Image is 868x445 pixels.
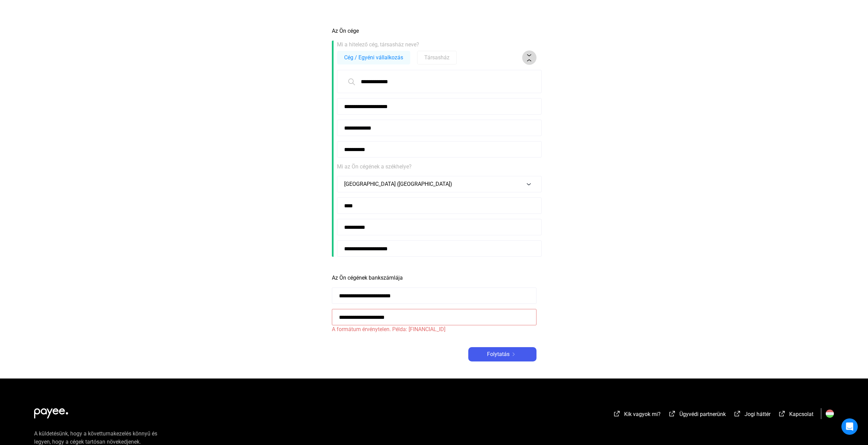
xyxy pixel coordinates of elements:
[344,54,403,61] font: Cég / Egyéni vállalkozás
[668,410,676,417] img: külső-link-fehér
[841,418,858,435] div: Intercom Messenger megnyitása
[510,353,518,356] img: jobbra nyíl-fehér
[424,54,450,61] font: Társasház
[487,351,510,357] font: Folytatás
[34,430,157,445] font: A küldetésünk, hogy a követturnakezelés könnyű és legyen, hogy a cégek tartósan növekedjenek.
[332,275,403,281] font: Az Ön cégének bankszámlája
[417,51,457,64] button: Társasház
[733,410,741,417] img: külső-link-fehér
[332,326,445,332] font: A formátum érvénytelen. Példa: [FINANCIAL_ID]
[468,347,536,361] button: Folytatásjobbra nyíl-fehér
[337,51,410,64] button: Cég / Egyéni vállalkozás
[789,411,813,417] font: Kapcsolat
[826,410,834,418] img: HU.svg
[332,28,359,34] font: Az Ön cége
[522,50,536,65] button: összeomlás
[624,411,661,417] font: Kik vagyok mi?
[613,412,661,418] a: külső-link-fehérKik vagyok mi?
[668,412,726,418] a: külső-link-fehérÜgyvédi partnerünk
[745,411,770,417] font: Jogi háttér
[778,412,813,418] a: külső-link-fehérKapcsolat
[34,404,68,418] img: white-payee-white-dot.svg
[778,410,786,417] img: külső-link-fehér
[337,163,412,170] font: Mi az Ön cégének a székhelye?
[613,410,621,417] img: külső-link-fehér
[526,54,533,61] img: összeomlás
[337,176,542,192] button: [GEOGRAPHIC_DATA] ([GEOGRAPHIC_DATA])
[733,412,770,418] a: külső-link-fehérJogi háttér
[679,411,726,417] font: Ügyvédi partnerünk
[344,181,452,187] font: [GEOGRAPHIC_DATA] ([GEOGRAPHIC_DATA])
[337,41,419,48] font: Mi a hitelező cég, társasház neve?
